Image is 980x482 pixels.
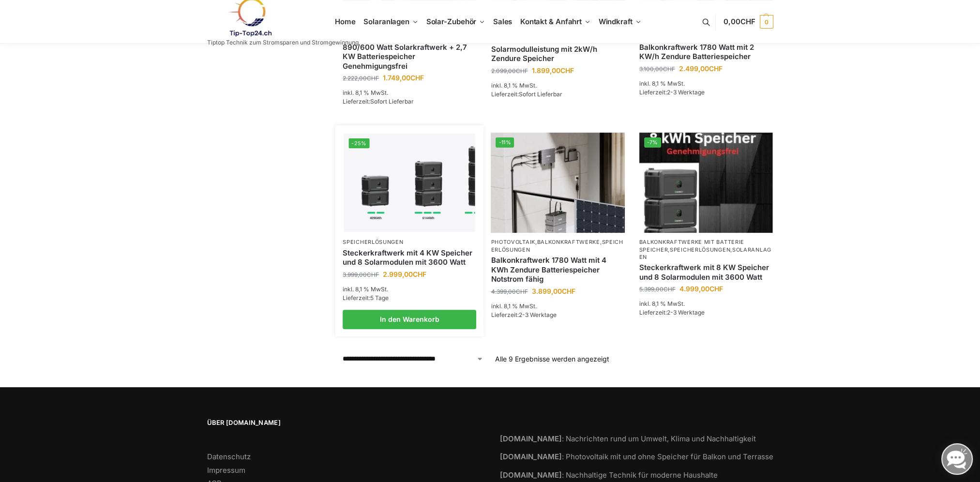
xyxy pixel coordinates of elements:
span: CHF [740,17,755,26]
a: [DOMAIN_NAME]: Nachrichten rund um Umwelt, Klima und Nachhaltigkeit [500,434,756,443]
strong: [DOMAIN_NAME] [500,434,562,443]
bdi: 4.399,00 [491,288,528,295]
bdi: 4.999,00 [679,285,723,293]
span: CHF [515,288,528,295]
a: Photovoltaik [491,239,535,245]
span: Windkraft [599,17,633,26]
img: Steckerkraftwerk mit 4 KW Speicher und 8 Solarmodulen mit 3600 Watt [344,134,475,232]
a: Balkonkraftwerk 890 Watt Solarmodulleistung mit 2kW/h Zendure Speicher [491,35,624,63]
span: CHF [663,65,675,73]
a: Solaranlagen [639,246,771,260]
span: Sales [493,17,513,26]
a: Speicherlösungen [491,239,623,253]
a: Steckerkraftwerk mit 8 KW Speicher und 8 Solarmodulen mit 3600 Watt [639,263,773,282]
p: inkl. 8,1 % MwSt. [343,285,476,294]
a: [DOMAIN_NAME]: Nachhaltige Technik für moderne Haushalte [500,470,718,480]
a: Balkonkraftwerk 1780 Watt mit 2 KW/h Zendure Batteriespeicher [639,43,773,61]
a: 890/600 Watt Solarkraftwerk + 2,7 KW Batteriespeicher Genehmigungsfrei [343,43,476,71]
span: Lieferzeit: [491,311,556,318]
p: inkl. 8,1 % MwSt. [491,302,624,311]
span: Solar-Zubehör [426,17,477,26]
p: inkl. 8,1 % MwSt. [343,89,476,97]
p: , , [639,239,773,261]
p: inkl. 8,1 % MwSt. [491,81,624,90]
a: -7%Steckerkraftwerk mit 8 KW Speicher und 8 Solarmodulen mit 3600 Watt [639,133,773,233]
span: Lieferzeit: [343,294,389,301]
span: CHF [663,286,676,293]
p: Tiptop Technik zum Stromsparen und Stromgewinnung [207,40,359,45]
bdi: 1.749,00 [383,74,424,82]
p: Alle 9 Ergebnisse werden angezeigt [495,354,609,364]
span: 0,00 [724,17,755,26]
span: Lieferzeit: [343,98,414,105]
span: CHF [367,271,379,278]
bdi: 1.899,00 [531,66,573,75]
span: Kontakt & Anfahrt [520,17,582,26]
span: Lieferzeit: [639,89,705,96]
a: Datenschutz [207,452,251,461]
a: 0,00CHF 0 [724,7,773,36]
span: 2-3 Werktage [667,309,705,316]
a: Balkonkraftwerke [537,239,600,245]
bdi: 2.999,00 [383,270,426,278]
bdi: 3.100,00 [639,65,675,73]
a: Speicherlösungen [670,246,730,253]
p: , , [491,239,624,254]
span: Sofort Lieferbar [370,98,414,105]
bdi: 2.222,00 [343,75,379,82]
p: inkl. 8,1 % MwSt. [639,300,773,308]
span: CHF [709,64,723,73]
strong: [DOMAIN_NAME] [500,470,562,480]
select: Shop-Reihenfolge [343,354,483,364]
span: Solaranlagen [363,17,409,26]
span: CHF [367,75,379,82]
img: Steckerkraftwerk mit 8 KW Speicher und 8 Solarmodulen mit 3600 Watt [639,133,773,233]
span: Lieferzeit: [491,90,562,98]
a: -11%Zendure-solar-flow-Batteriespeicher für Balkonkraftwerke [491,133,624,233]
a: Steckerkraftwerk mit 4 KW Speicher und 8 Solarmodulen mit 3600 Watt [343,248,476,267]
span: 5 Tage [370,294,389,301]
a: Balkonkraftwerk 1780 Watt mit 4 KWh Zendure Batteriespeicher Notstrom fähig [491,256,624,284]
img: Zendure-solar-flow-Batteriespeicher für Balkonkraftwerke [491,133,624,233]
bdi: 5.399,00 [639,286,676,293]
a: Balkonkraftwerke mit Batterie Speicher [639,239,744,253]
span: CHF [560,66,573,75]
span: Sofort Lieferbar [518,90,562,98]
span: CHF [709,285,723,293]
bdi: 2.499,00 [679,64,723,73]
bdi: 2.099,00 [491,67,528,75]
a: Speicherlösungen [343,239,403,245]
a: -25%Steckerkraftwerk mit 4 KW Speicher und 8 Solarmodulen mit 3600 Watt [344,134,475,232]
bdi: 3.999,00 [343,271,379,278]
strong: [DOMAIN_NAME] [500,452,562,461]
span: Lieferzeit: [639,309,705,316]
p: inkl. 8,1 % MwSt. [639,79,773,88]
span: CHF [561,287,575,295]
span: 2-3 Werktage [518,311,556,318]
span: CHF [515,67,528,75]
span: CHF [410,74,424,82]
span: CHF [413,270,426,278]
span: 2-3 Werktage [667,89,705,96]
a: [DOMAIN_NAME]: Photovoltaik mit und ohne Speicher für Balkon und Terrasse [500,452,773,461]
bdi: 3.899,00 [531,287,575,295]
span: Über [DOMAIN_NAME] [207,418,481,428]
a: Impressum [207,466,245,475]
a: In den Warenkorb legen: „Steckerkraftwerk mit 4 KW Speicher und 8 Solarmodulen mit 3600 Watt“ [343,310,476,329]
span: 0 [760,15,773,29]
